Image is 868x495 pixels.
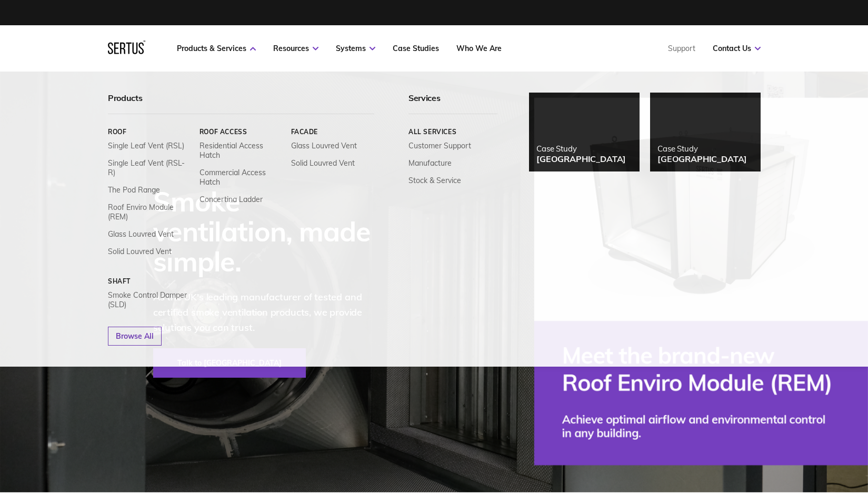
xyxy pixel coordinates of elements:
[408,141,471,150] a: Customer Support
[108,290,192,309] a: Smoke Control Damper (SLD)
[108,229,174,239] a: Glass Louvred Vent
[199,141,283,160] a: Residential Access Hatch
[199,195,262,204] a: Concertina Ladder
[336,44,375,53] a: Systems
[657,144,747,154] div: Case Study
[713,44,761,53] a: Contact Us
[108,185,160,195] a: The Pod Range
[408,158,452,168] a: Manufacture
[199,128,283,136] a: Roof Access
[668,44,695,53] a: Support
[199,168,283,187] a: Commercial Access Hatch
[108,158,192,177] a: Single Leaf Vent (RSL-R)
[291,158,354,168] a: Solid Louvred Vent
[456,44,502,53] a: Who We Are
[657,154,747,164] div: [GEOGRAPHIC_DATA]
[108,327,162,346] a: Browse All
[536,144,626,154] div: Case Study
[177,44,256,53] a: Products & Services
[529,93,640,171] a: Case Study[GEOGRAPHIC_DATA]
[536,154,626,164] div: [GEOGRAPHIC_DATA]
[291,128,374,136] a: Facade
[408,93,497,114] div: Services
[273,44,318,53] a: Resources
[408,128,497,136] a: All services
[650,93,761,171] a: Case Study[GEOGRAPHIC_DATA]
[108,128,192,136] a: Roof
[108,203,192,221] a: Roof Enviro Module (REM)
[108,277,192,285] a: Shaft
[108,93,374,114] div: Products
[108,141,184,150] a: Single Leaf Vent (RSL)
[291,141,356,150] a: Glass Louvred Vent
[108,247,172,256] a: Solid Louvred Vent
[393,44,439,53] a: Case Studies
[408,176,461,185] a: Stock & Service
